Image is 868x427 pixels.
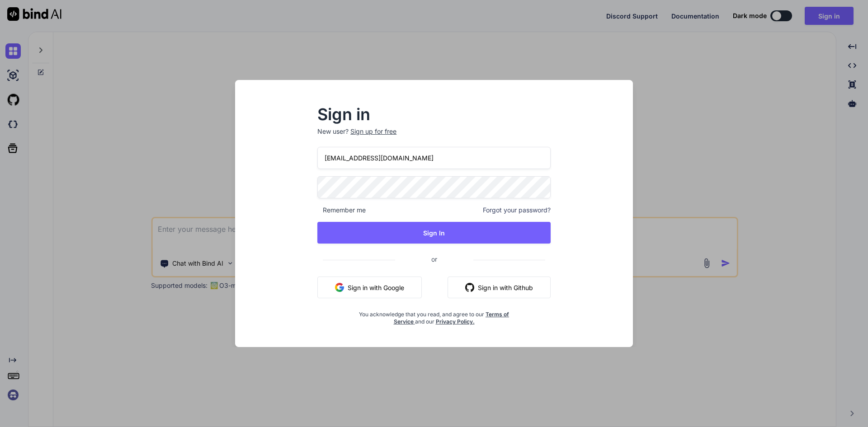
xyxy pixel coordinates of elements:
button: Sign in with Google [317,277,422,298]
button: Sign In [317,222,551,244]
a: Privacy Policy. [436,318,475,325]
h2: Sign in [317,107,551,122]
span: Forgot your password? [483,206,551,215]
span: or [395,248,473,270]
button: Sign in with Github [448,277,551,298]
div: You acknowledge that you read, and agree to our and our [356,305,512,325]
span: Remember me [317,206,366,215]
a: Terms of Service [394,311,509,325]
input: Login or Email [317,147,551,169]
img: github [465,283,474,292]
div: Sign up for free [350,127,396,136]
img: google [335,283,344,292]
p: New user? [317,127,551,147]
